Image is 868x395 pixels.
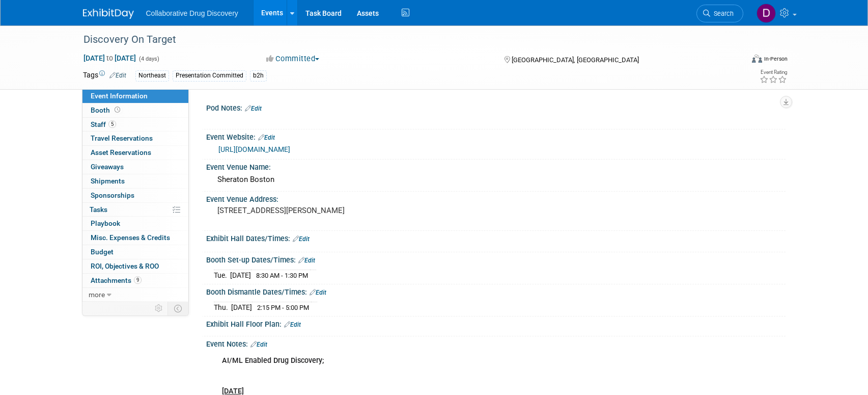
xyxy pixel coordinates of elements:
img: Format-Inperson.png [752,55,762,63]
div: Event Format [683,53,788,68]
a: Playbook [82,217,188,230]
img: Daniel Castro [757,4,776,23]
a: more [82,288,188,302]
a: Edit [298,257,315,264]
a: Misc. Expenses & Credits [82,231,188,245]
div: Discovery On Target [80,31,728,49]
img: ExhibitDay [83,9,134,19]
a: Edit [284,321,301,328]
td: Thu. [214,302,231,312]
div: Exhibit Hall Dates/Times: [206,231,786,244]
a: Budget [82,245,188,259]
span: (4 days) [138,56,159,62]
div: In-Person [764,55,788,63]
div: Event Venue Address: [206,192,786,204]
div: Pod Notes: [206,100,786,114]
div: Presentation Committed [173,70,246,81]
div: Booth Set-up Dates/Times: [206,252,786,266]
span: Search [710,10,734,17]
span: Event Information [91,92,148,100]
a: Booth [82,103,188,117]
span: Travel Reservations [91,134,153,142]
span: 9 [134,276,142,284]
a: ROI, Objectives & ROO [82,259,188,273]
div: Event Rating [760,70,787,75]
td: Tue. [214,270,230,280]
span: 2:15 PM - 5:00 PM [257,304,309,311]
div: Exhibit Hall Floor Plan: [206,317,786,330]
span: to [105,54,115,62]
a: Giveaways [82,160,188,174]
span: [GEOGRAPHIC_DATA], [GEOGRAPHIC_DATA] [512,56,639,64]
td: Personalize Event Tab Strip [150,302,168,315]
a: Edit [293,235,310,243]
a: Edit [245,105,262,112]
a: [URL][DOMAIN_NAME] [218,145,290,153]
a: Attachments9 [82,274,188,287]
span: Collaborative Drug Discovery [146,9,238,17]
a: Travel Reservations [82,131,188,145]
b: AI/ML Enabled Drug Discovery; [222,356,324,365]
span: Giveaways [91,163,124,171]
a: Edit [250,341,267,348]
span: Attachments [91,276,142,284]
span: Playbook [91,219,120,227]
a: Search [696,5,743,22]
span: Sponsorships [91,191,134,199]
td: [DATE] [231,302,252,312]
div: Sheraton Boston [214,172,778,188]
button: Committed [263,54,323,64]
span: [DATE] [DATE] [83,54,136,63]
span: Staff [91,120,116,128]
a: Sponsorships [82,189,188,202]
span: Booth not reserved yet [113,106,122,114]
a: Edit [310,289,326,296]
div: Booth Dismantle Dates/Times: [206,284,786,298]
pre: [STREET_ADDRESS][PERSON_NAME] [217,206,436,215]
a: Staff5 [82,118,188,131]
span: Tasks [90,205,107,214]
div: Event Venue Name: [206,160,786,172]
a: Asset Reservations [82,146,188,160]
a: Event Information [82,89,188,103]
span: Misc. Expenses & Credits [91,233,170,242]
div: Northeast [135,70,169,81]
span: 5 [108,120,116,128]
div: Event Notes: [206,336,786,350]
a: Edit [258,134,275,141]
span: Asset Reservations [91,148,151,156]
span: 8:30 AM - 1:30 PM [256,272,308,279]
a: Edit [109,72,126,79]
a: Tasks [82,203,188,217]
span: Booth [91,106,122,114]
span: Shipments [91,177,125,185]
span: more [89,291,105,299]
div: b2h [250,70,267,81]
a: Shipments [82,174,188,188]
td: Tags [83,70,126,82]
td: Toggle Event Tabs [167,302,188,315]
div: Event Website: [206,129,786,143]
td: [DATE] [230,270,251,280]
span: ROI, Objectives & ROO [91,262,159,270]
span: Budget [91,248,114,256]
